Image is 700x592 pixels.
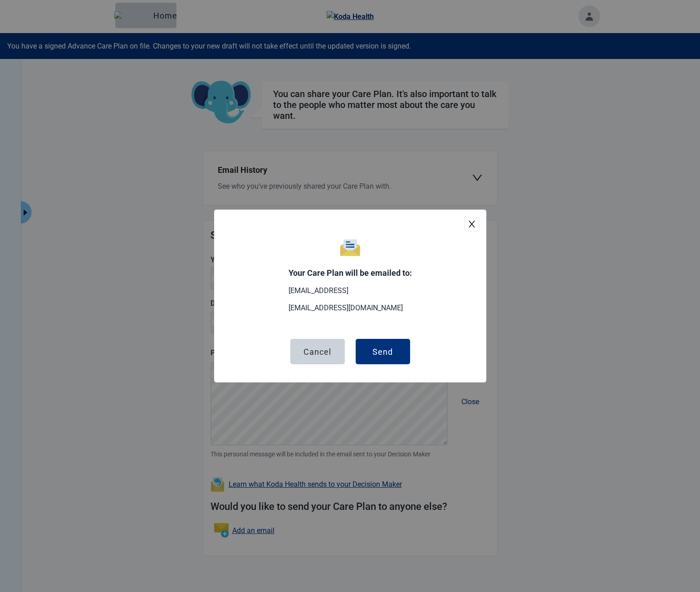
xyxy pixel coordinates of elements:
[356,339,410,364] button: Send
[340,239,360,257] img: confirm share plan
[465,217,479,231] button: close
[289,268,412,279] p: Your Care Plan will be emailed to:
[289,303,412,313] p: [EMAIL_ADDRESS][DOMAIN_NAME]
[101,81,600,556] main: Main content
[290,339,345,364] button: Cancel
[289,286,412,296] p: [EMAIL_ADDRESS]
[303,347,331,356] div: Cancel
[372,347,393,356] div: Send
[467,220,476,229] span: close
